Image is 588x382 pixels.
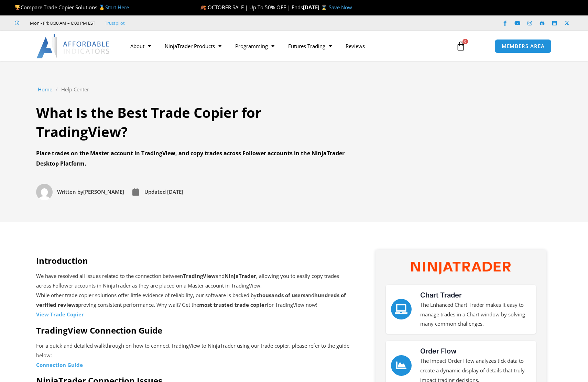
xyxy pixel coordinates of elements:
[36,255,88,266] strong: Introduction
[28,19,95,27] span: Mon - Fri: 8:00 AM – 6:00 PM EST
[36,311,84,318] strong: View Trade Copier
[36,341,351,370] p: For a quick and detailed walkthrough on how to connect TradingView to NinjaTrader using our trade...
[281,38,339,54] a: Futures Trading
[257,292,305,299] strong: thousands of users
[15,4,129,11] span: Compare Trade Copier Solutions 🥇
[36,103,352,142] h1: What Is the Best Trade Copier for TradingView?
[167,188,183,195] time: [DATE]
[61,85,89,94] a: Help Center
[420,300,531,329] p: The Enhanced Chart Trader makes it easy to manage trades in a Chart window by solving many common...
[158,38,228,54] a: NinjaTrader Products
[420,347,457,355] a: Order Flow
[36,148,352,169] div: Place trades on the Master account in TradingView, and copy trades across Follower accounts in th...
[391,299,412,319] a: Chart Trader
[183,272,216,279] strong: TradingView
[502,44,545,49] span: MEMBERS AREA
[123,38,448,54] nav: Menu
[199,301,267,308] strong: most trusted trade copier
[200,4,303,11] span: 🍂 OCTOBER SALE | Up To 50% OFF | Ends
[36,325,162,336] strong: TradingView Connection Guide
[494,39,552,53] a: MEMBERS AREA
[225,272,256,279] strong: NinjaTrader
[55,187,124,197] span: [PERSON_NAME]
[38,85,52,94] a: Home
[391,355,412,376] a: Order Flow
[420,291,462,299] a: Chart Trader
[36,361,83,368] a: Connection Guide
[15,5,20,10] img: 🏆
[36,292,346,308] strong: hundreds of verified reviews
[228,38,281,54] a: Programming
[446,36,476,56] a: 0
[462,39,468,44] span: 0
[123,38,158,54] a: About
[303,4,329,11] strong: [DATE] ⌛
[36,34,110,58] img: LogoAI | Affordable Indicators – NinjaTrader
[339,38,372,54] a: Reviews
[411,262,510,274] img: NinjaTrader Wordmark color RGB | Affordable Indicators – NinjaTrader
[144,188,166,195] span: Updated
[57,188,83,195] span: Written by
[36,271,351,319] p: We have resolved all issues related to the connection between and , allowing you to easily copy t...
[36,184,53,200] img: Picture of David Koehler
[329,4,352,11] a: Save Now
[56,85,58,94] span: /
[105,4,129,11] a: Start Here
[105,20,125,26] a: Trustpilot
